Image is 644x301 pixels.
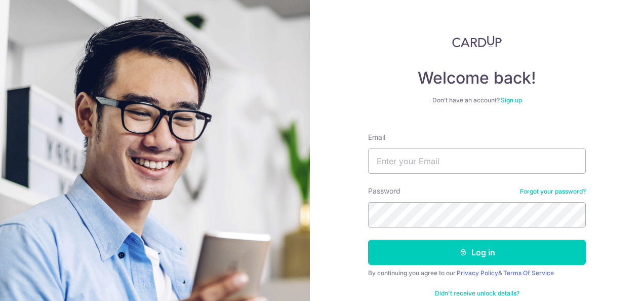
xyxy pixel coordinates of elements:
[501,96,522,104] a: Sign up
[368,148,586,174] input: Enter your Email
[452,35,502,48] img: CardUp Logo
[435,289,519,297] a: Didn't receive unlock details?
[368,96,586,104] div: Don’t have an account?
[368,186,400,196] label: Password
[368,68,586,88] h4: Welcome back!
[520,187,586,196] a: Forgot your password?
[368,269,586,277] div: By continuing you agree to our &
[503,269,554,277] a: Terms Of Service
[457,269,498,277] a: Privacy Policy
[368,240,586,265] button: Log in
[368,132,385,142] label: Email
